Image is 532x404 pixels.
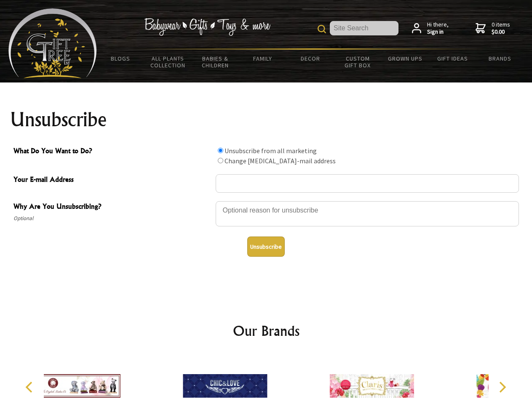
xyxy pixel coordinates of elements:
a: Hi there,Sign in [412,21,449,36]
button: Next [493,378,511,396]
input: Your E-mail Address [216,174,519,193]
button: Unsubscribe [247,237,285,257]
a: Brands [476,50,524,67]
span: 0 items [492,21,510,36]
span: Your E-mail Address [13,174,211,186]
a: Decor [286,50,334,67]
label: Unsubscribe from all marketing [225,146,317,155]
input: What Do You Want to Do? [218,158,223,163]
img: product search [318,25,326,33]
span: What Do You Want to Do? [13,146,211,158]
a: Gift Ideas [429,50,476,67]
a: Family [239,50,287,67]
h2: Our Brands [17,321,516,341]
a: 0 items$0.00 [476,21,510,36]
strong: $0.00 [492,28,510,36]
button: Previous [21,378,40,396]
label: Change [MEDICAL_DATA]-mail address [225,157,336,165]
span: Hi there, [427,21,449,36]
input: What Do You Want to Do? [218,148,223,153]
a: Grown Ups [381,50,429,67]
h1: Unsubscribe [10,109,522,130]
textarea: Why Are You Unsubscribing? [216,201,519,226]
a: Custom Gift Box [334,50,382,74]
img: Babyware - Gifts - Toys and more... [8,8,97,78]
a: Babies & Children [192,50,239,74]
span: Optional [13,213,211,223]
a: All Plants Collection [144,50,192,74]
span: Why Are You Unsubscribing? [13,201,211,213]
img: Babywear - Gifts - Toys & more [144,18,270,36]
a: BLOGS [97,50,144,67]
input: Site Search [330,21,398,35]
strong: Sign in [427,28,449,36]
